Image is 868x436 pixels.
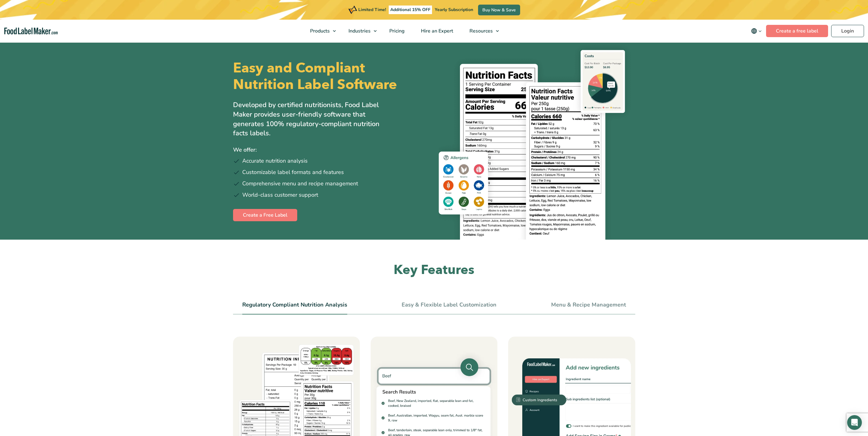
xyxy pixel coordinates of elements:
a: Hire an Expert [413,20,460,42]
span: Products [308,28,330,34]
span: Accurate nutrition analysis [242,157,308,165]
a: Login [831,25,864,37]
li: Regulatory Compliant Nutrition Analysis [242,301,347,314]
p: We offer: [233,145,430,154]
span: Pricing [387,28,405,34]
div: Open Intercom Messenger [847,415,862,430]
a: Products [302,20,339,42]
a: Pricing [381,20,411,42]
a: Buy Now & Save [478,5,520,15]
a: Create a Free Label [233,209,297,221]
p: Developed by certified nutritionists, Food Label Maker provides user-friendly software that gener... [233,100,393,138]
span: Limited Time! [358,7,386,13]
span: Additional 15% OFF [389,6,432,14]
span: World-class customer support [242,191,318,199]
li: Easy & Flexible Label Customization [402,301,496,314]
a: Easy & Flexible Label Customization [402,302,496,308]
span: Industries [347,28,371,34]
a: Create a free label [766,25,828,37]
span: Customizable label formats and features [242,168,344,176]
h1: Easy and Compliant Nutrition Label Software [233,60,429,93]
a: Resources [461,20,502,42]
li: Menu & Recipe Management [551,301,626,314]
a: Regulatory Compliant Nutrition Analysis [242,302,347,308]
span: Resources [468,28,493,34]
span: Hire an Expert [419,28,454,34]
span: Comprehensive menu and recipe management [242,179,358,188]
a: Menu & Recipe Management [551,302,626,308]
a: Industries [341,20,380,42]
span: Yearly Subscription [435,7,473,13]
h2: Key Features [233,262,635,279]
